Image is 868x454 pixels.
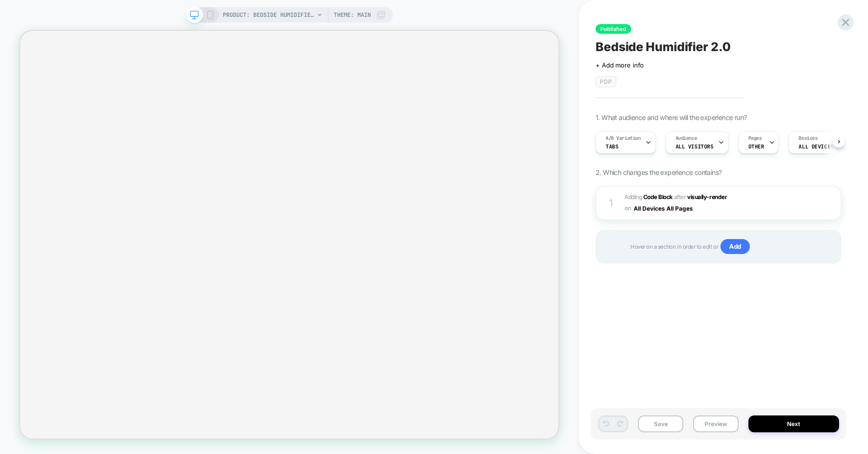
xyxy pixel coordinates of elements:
[223,7,314,23] span: PRODUCT: Bedside Humidifier 2.0 [canopy]
[748,143,764,150] span: OTHER
[676,143,714,150] span: All Visitors
[748,135,762,142] span: Pages
[720,239,750,254] span: Add
[606,194,616,212] div: 1
[674,193,686,200] span: AFTER
[630,239,831,254] span: Hover on a section in order to edit or
[624,203,631,214] span: on
[799,135,817,142] span: Devices
[596,76,616,87] span: PDP
[634,202,701,214] button: All Devices All Pages
[676,135,697,142] span: Audience
[624,193,673,200] span: Adding
[606,143,618,150] span: Tabs
[596,61,644,69] span: + Add more info
[606,135,641,142] span: A/B Variation
[799,143,833,150] span: ALL DEVICES
[596,24,631,34] span: Published
[638,415,683,432] button: Save
[748,415,840,432] button: Next
[596,168,721,176] span: 2. Which changes the experience contains?
[687,193,727,200] span: visually-render
[596,113,746,121] span: 1. What audience and where will the experience run?
[693,415,738,432] button: Preview
[596,40,731,54] span: Bedside Humidifier 2.0
[643,193,673,200] b: Code Block
[334,7,371,23] span: Theme: MAIN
